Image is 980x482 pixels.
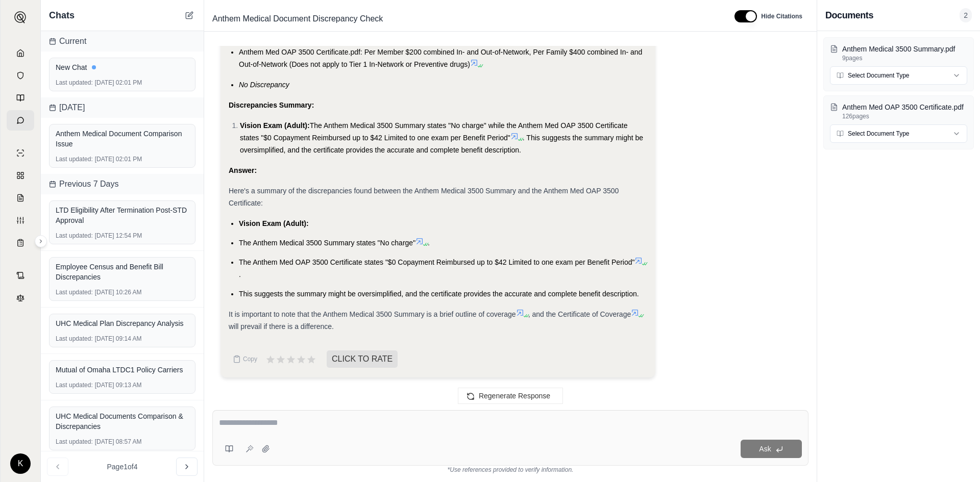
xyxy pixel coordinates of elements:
span: Vision Exam (Adult): [239,219,309,227]
span: Anthem Medical Document Discrepancy Check [208,11,387,27]
div: [DATE] 10:26 AM [56,288,189,296]
span: Last updated: [56,288,93,296]
span: The Anthem Medical 3500 Summary states "No charge" [239,239,415,247]
a: Claim Coverage [7,188,34,208]
div: Previous 7 Days [41,174,204,194]
span: Last updated: [56,232,93,240]
a: Prompt Library [7,88,34,108]
span: Anthem Med OAP 3500 Certificate.pdf: Per Member $200 combined In- and Out-of-Network, Per Family ... [239,48,642,68]
div: Current [41,31,204,52]
strong: Discrepancies Summary: [229,101,314,109]
span: Ask [759,445,771,453]
div: Anthem Medical Document Comparison Issue [56,129,189,149]
span: The Anthem Medical 3500 Summary states "No charge" while the Anthem Med OAP 3500 Certificate stat... [240,121,628,142]
p: 126 pages [842,112,967,120]
a: Documents Vault [7,65,34,86]
button: Anthem Med OAP 3500 Certificate.pdf126pages [830,102,967,120]
span: No Discrepancy [239,81,289,89]
div: [DATE] 08:57 AM [56,438,189,446]
span: Here's a summary of the discrepancies found between the Anthem Medical 3500 Summary and the Anthe... [229,187,619,207]
img: Expand sidebar [14,11,27,23]
span: It is important to note that the Anthem Medical 3500 Summary is a brief outline of coverage [229,310,516,318]
span: The Anthem Med OAP 3500 Certificate states "$0 Copayment Reimbursed up to $42 Limited to one exam... [239,258,634,266]
span: Copy [243,355,257,363]
span: Chats [49,8,75,22]
button: New Chat [183,9,195,21]
a: Policy Comparisons [7,165,34,186]
div: [DATE] 09:13 AM [56,381,189,389]
div: UHC Medical Documents Comparison & Discrepancies [56,411,189,432]
div: UHC Medical Plan Discrepancy Analysis [56,318,189,328]
span: Vision Exam (Adult): [240,121,310,130]
strong: Answer: [229,166,257,174]
div: [DATE] 12:54 PM [56,232,189,240]
div: Employee Census and Benefit Bill Discrepancies [56,262,189,282]
span: CLICK TO RATE [327,350,398,368]
div: *Use references provided to verify information. [212,466,808,474]
button: Regenerate Response [458,388,563,404]
button: Expand sidebar [35,235,47,247]
p: 9 pages [842,54,967,62]
div: Edit Title [208,11,722,27]
div: K [10,453,31,474]
a: Single Policy [7,143,34,163]
div: New Chat [56,62,189,72]
span: . [428,239,430,247]
h3: Documents [825,8,873,22]
span: Last updated: [56,155,93,163]
p: Anthem Medical 3500 Summary.pdf [842,44,967,54]
span: Last updated: [56,335,93,343]
span: 2 [960,8,972,22]
span: Last updated: [56,79,93,87]
a: Home [7,43,34,63]
a: Chat [7,110,34,131]
button: Ask [741,440,802,458]
span: Hide Citations [761,12,802,20]
button: Copy [229,349,261,369]
button: Anthem Medical 3500 Summary.pdf9pages [830,44,967,62]
span: This suggests the summary might be oversimplified, and the certificate provides the accurate and ... [239,290,639,298]
a: Legal Search Engine [7,288,34,308]
span: Regenerate Response [479,392,550,400]
span: Last updated: [56,438,93,446]
div: [DATE] [41,97,204,118]
span: , and the Certificate of Coverage [528,310,631,318]
span: will prevail if there is a difference. [229,322,334,331]
span: . [239,270,241,278]
div: [DATE] 09:14 AM [56,335,189,343]
a: Custom Report [7,210,34,231]
span: Last updated: [56,381,93,389]
span: . This suggests the summary might be oversimplified, and the certificate provides the accurate an... [240,134,643,154]
button: Expand sidebar [10,7,31,28]
p: Anthem Med OAP 3500 Certificate.pdf [842,102,967,112]
div: Mutual of Omaha LTDC1 Policy Carriers [56,365,189,375]
div: [DATE] 02:01 PM [56,155,189,163]
a: Coverage Table [7,233,34,253]
a: Contract Analysis [7,265,34,286]
span: Page 1 of 4 [107,462,138,472]
div: [DATE] 02:01 PM [56,79,189,87]
div: LTD Eligibility After Termination Post-STD Approval [56,205,189,225]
